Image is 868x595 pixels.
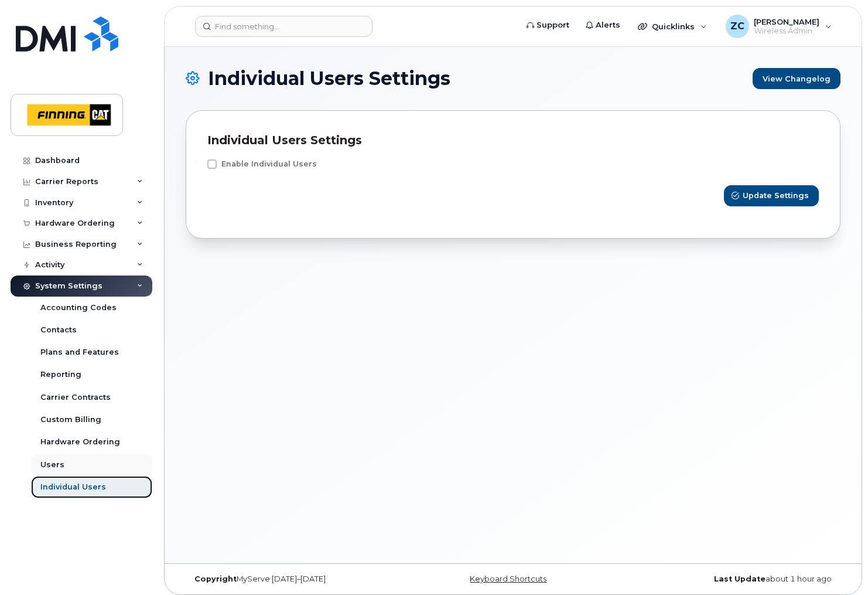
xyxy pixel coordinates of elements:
iframe: Messenger Launcher [817,544,859,586]
span: Individual Users Settings [208,70,450,87]
div: MyServe [DATE]–[DATE] [186,574,404,584]
button: Update Settings [724,185,819,206]
span: Update Settings [743,190,809,201]
div: Individual Users Settings [207,132,819,149]
strong: Copyright [194,574,237,583]
span: Enable Individual Users [221,159,317,168]
div: about 1 hour ago [622,574,840,584]
input: Enable Individual Users [193,159,199,165]
a: View Changelog [753,68,840,89]
strong: Last Update [714,574,766,583]
a: Keyboard Shortcuts [470,574,546,583]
